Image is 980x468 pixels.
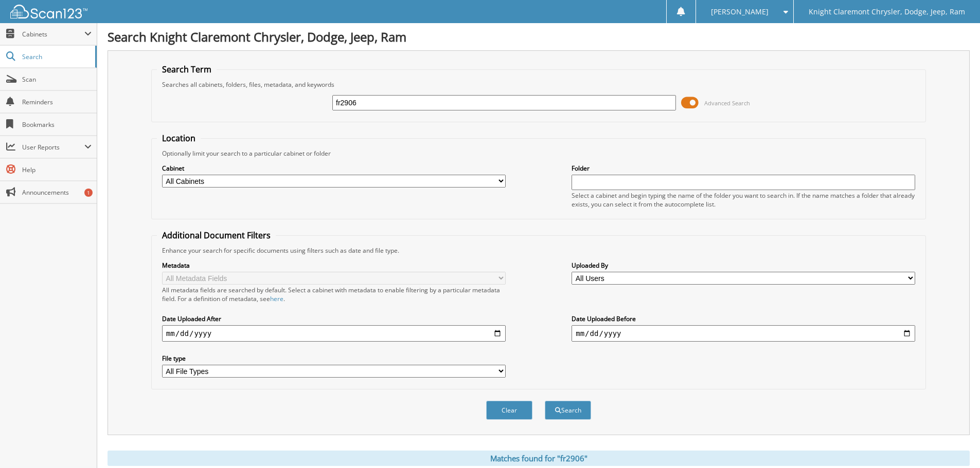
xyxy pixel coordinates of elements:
[711,9,769,15] span: [PERSON_NAME]
[10,5,87,18] img: scan123-logo-white.svg
[486,401,532,420] button: Clear
[572,191,915,209] div: Select a cabinet and begin typing the name of the folder you want to search in. If the name match...
[22,52,90,61] span: Search
[572,261,915,270] label: Uploaded By
[22,143,84,152] span: User Reports
[162,261,506,270] label: Metadata
[809,9,965,15] span: Knight Claremont Chrysler, Dodge, Jeep, Ram
[545,401,591,420] button: Search
[572,325,915,342] input: end
[108,451,970,466] div: Matches found for "fr2906"
[157,149,920,158] div: Optionally limit your search to a particular cabinet or folder
[22,120,92,129] span: Bookmarks
[22,188,92,197] span: Announcements
[22,98,92,106] span: Reminders
[162,164,506,173] label: Cabinet
[157,64,217,75] legend: Search Term
[162,314,506,323] label: Date Uploaded After
[22,30,84,39] span: Cabinets
[157,133,201,144] legend: Location
[572,164,915,173] label: Folder
[157,246,920,255] div: Enhance your search for specific documents using filters such as date and file type.
[162,325,506,342] input: start
[270,294,283,303] a: here
[572,314,915,323] label: Date Uploaded Before
[108,28,970,45] h1: Search Knight Claremont Chrysler, Dodge, Jeep, Ram
[704,99,750,107] span: Advanced Search
[157,80,920,89] div: Searches all cabinets, folders, files, metadata, and keywords
[162,286,506,303] div: All metadata fields are searched by default. Select a cabinet with metadata to enable filtering b...
[162,354,506,363] label: File type
[84,189,93,197] div: 1
[157,230,276,241] legend: Additional Document Filters
[22,75,92,84] span: Scan
[22,165,92,174] span: Help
